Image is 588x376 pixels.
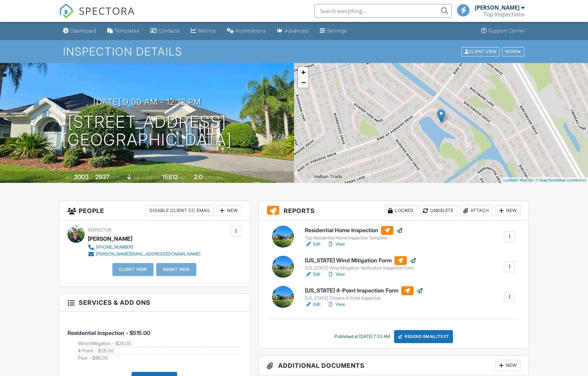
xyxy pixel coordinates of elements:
[285,28,309,34] div: Advanced
[298,77,308,88] a: Zoom out
[88,251,200,258] a: [PERSON_NAME][EMAIL_ADDRESS][DOMAIN_NAME]
[502,47,524,56] div: More
[327,301,345,308] a: View
[460,205,493,216] div: Attach
[327,271,345,278] a: View
[65,175,73,180] span: Built
[475,4,519,11] div: [PERSON_NAME]
[488,28,525,34] div: Support Center
[334,334,390,339] div: Published at [DATE] 7:33 AM
[60,25,99,37] a: Dashboard
[63,46,525,58] h1: Inspection Details
[483,11,525,18] div: Top Inspections
[462,47,500,56] div: Client View
[59,3,74,18] img: The Best Home Inspection Software - Spectora
[78,340,242,347] li: Add on: Wind Mitigation
[68,317,242,366] li: Service: Residential Inspection
[96,245,133,250] div: [PHONE_NUMBER]
[147,175,161,180] span: Lot Size
[59,201,250,221] h3: People
[204,175,223,180] span: bathrooms
[317,25,350,37] a: Settings
[62,113,232,149] h1: [STREET_ADDRESS] [GEOGRAPHIC_DATA]
[305,256,416,271] a: [US_STATE] Wind Mitigation Form [US_STATE] Wind Mitigation Verification Inspection Form
[235,28,266,34] div: Automations
[88,234,132,244] div: [PERSON_NAME]
[59,294,250,312] h3: Services & Add ons
[259,201,529,221] h3: Reports
[461,49,501,54] a: Client View
[111,175,120,180] span: sq. ft.
[78,347,242,354] li: Add on: 4 Point
[305,286,423,295] h6: [US_STATE] 4-Point Inspection Form
[535,178,586,182] a: © OpenStreetMap contributors
[114,28,139,34] div: Templates
[88,244,200,251] a: [PHONE_NUMBER]
[93,97,201,106] h3: [DATE] 9:00 am - 12:12 pm
[70,28,96,34] div: Dashboard
[327,28,347,34] div: Settings
[133,175,140,180] span: slab
[188,25,219,37] a: Metrics
[305,286,423,301] a: [US_STATE] 4-Point Inspection Form [US_STATE] Citizens 4-Point Inspection
[305,241,320,248] a: Edit
[194,173,203,180] div: 2.0
[224,25,269,37] a: Automations (Basic)
[298,67,308,77] a: Zoom in
[179,175,187,180] span: sq.ft.
[259,356,529,375] h3: Additional Documents
[217,205,242,216] div: New
[78,354,242,361] li: Add on: Pool
[59,9,135,24] a: SPECTORA
[305,265,416,271] div: [US_STATE] Wind Mitigation Verification Inspection Form
[394,330,453,343] div: Resend Email/Text
[274,25,311,37] a: Advanced
[305,226,403,235] h6: Residential Home Inspection
[198,28,216,34] div: Metrics
[495,205,520,216] div: New
[384,205,417,216] div: Locked
[305,226,403,241] a: Residential Home Inspection Top Residential Home Inspection Template
[74,173,89,180] div: 2003
[305,296,423,301] div: [US_STATE] Citizens 4-Point Inspection
[95,173,110,180] div: 2937
[502,177,588,183] div: |
[305,271,320,278] a: Edit
[420,205,457,216] div: Undelete
[495,360,520,371] div: New
[315,4,452,18] input: Search everything...
[158,28,180,34] div: Contacts
[96,251,200,257] div: [PERSON_NAME][EMAIL_ADDRESS][DOMAIN_NAME]
[146,205,214,216] div: Disable Client CC Email
[105,25,142,37] a: Templates
[88,227,111,233] span: Inspector
[503,178,515,182] a: Leaflet
[327,241,345,248] a: View
[305,235,403,241] div: Top Residential Home Inspection Template
[79,3,135,18] span: SPECTORA
[148,25,183,37] a: Contacts
[305,256,416,265] h6: [US_STATE] Wind Mitigation Form
[516,178,534,182] a: © MapTiler
[305,301,320,308] a: Edit
[478,25,528,37] a: Support Center
[68,329,150,336] span: Residential Inspection - $515.00
[162,173,178,180] div: 15812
